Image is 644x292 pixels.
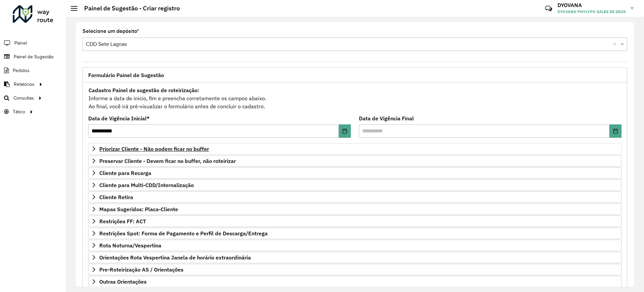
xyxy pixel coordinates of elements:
span: Rota Noturna/Vespertina [99,243,161,248]
span: Cliente para Multi-CDD/Internalização [99,182,194,188]
span: Outras Orientações [99,279,147,284]
span: Cliente para Recarga [99,170,151,176]
span: Formulário Painel de Sugestão [88,72,164,78]
span: Orientações Rota Vespertina Janela de horário extraordinária [99,255,251,260]
a: Restrições Spot: Forma de Pagamento e Perfil de Descarga/Entrega [88,228,622,239]
a: Orientações Rota Vespertina Janela de horário extraordinária [88,252,622,263]
span: Painel [14,40,27,47]
span: Mapas Sugeridos: Placa-Cliente [99,207,178,212]
span: Restrições FF: ACT [99,219,146,224]
span: Pedidos [13,67,30,74]
span: Preservar Cliente - Devem ficar no buffer, não roteirizar [99,158,236,164]
div: Informe a data de inicio, fim e preencha corretamente os campos abaixo. Ao final, você irá pré-vi... [88,86,622,111]
a: Cliente para Recarga [88,167,622,179]
a: Mapas Sugeridos: Placa-Cliente [88,203,622,215]
button: Choose Date [609,124,622,138]
span: Clear all [613,40,619,48]
h2: Painel de Sugestão - Criar registro [77,5,180,12]
a: Rota Noturna/Vespertina [88,240,622,251]
button: Choose Date [339,124,351,138]
h3: DYOVANA [557,2,626,8]
span: Consultas [13,95,34,102]
a: Cliente Retira [88,191,622,203]
span: Tático [13,108,25,115]
a: Restrições FF: ACT [88,216,622,227]
a: Pre-Roteirização AS / Orientações [88,264,622,275]
strong: Cadastro Painel de sugestão de roteirização: [89,87,199,94]
a: Preservar Cliente - Devem ficar no buffer, não roteirizar [88,155,622,167]
label: Data de Vigência Inicial [88,114,150,122]
span: Priorizar Cliente - Não podem ficar no buffer [99,146,209,152]
label: Data de Vigência Final [359,114,414,122]
a: Outras Orientações [88,276,622,287]
span: DYOVANA PHYLYPO SALES DE DEUS [557,9,626,15]
a: Priorizar Cliente - Não podem ficar no buffer [88,143,622,155]
span: Cliente Retira [99,194,133,200]
span: Pre-Roteirização AS / Orientações [99,267,183,272]
a: Cliente para Multi-CDD/Internalização [88,179,622,191]
span: Relatórios [14,81,35,88]
label: Selecione um depósito [83,27,139,35]
span: Restrições Spot: Forma de Pagamento e Perfil de Descarga/Entrega [99,231,268,236]
span: Painel de Sugestão [14,53,54,60]
a: Contato Rápido [541,1,556,16]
